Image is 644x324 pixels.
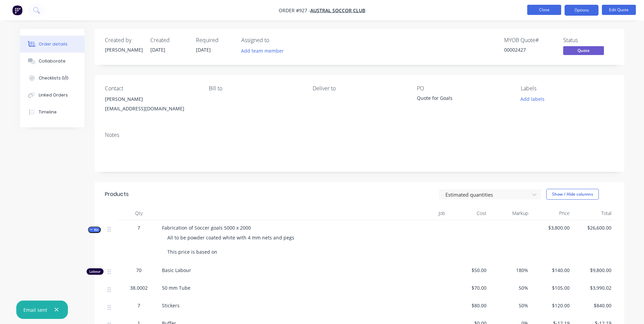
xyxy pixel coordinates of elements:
[575,284,611,291] span: $3,990.02
[118,206,159,220] div: Qty
[534,284,570,291] span: $105.00
[39,109,57,115] div: Timeline
[527,5,561,15] button: Close
[575,302,611,309] span: $840.00
[504,46,555,53] div: 00002427
[23,306,47,313] div: Email sent
[39,58,66,64] div: Collaborate
[241,46,288,55] button: Add team member
[504,37,555,43] div: MYOB Quote #
[20,87,85,104] button: Linked Orders
[105,104,198,113] div: [EMAIL_ADDRESS][DOMAIN_NAME]
[150,37,188,43] div: Created
[492,267,528,274] span: 180%
[531,206,573,220] div: Price
[90,227,99,232] span: Kit
[565,5,599,16] button: Options
[39,92,68,98] div: Linked Orders
[87,268,104,275] div: Labour
[450,267,487,274] span: $50.00
[105,46,142,53] div: [PERSON_NAME]
[105,94,198,104] div: [PERSON_NAME]
[136,267,142,274] span: 70
[12,5,22,15] img: Factory
[130,284,148,291] span: 38.0002
[105,85,198,92] div: Contact
[20,53,85,70] button: Collaborate
[105,132,614,138] div: Notes
[20,104,85,121] button: Timeline
[196,37,233,43] div: Required
[546,189,599,200] button: Show / Hide columns
[575,267,611,274] span: $9,800.00
[237,46,287,55] button: Add team member
[563,46,604,55] span: Quote
[489,206,531,220] div: Markup
[105,37,142,43] div: Created by
[209,85,302,92] div: Bill to
[279,7,310,14] span: Order #927 -
[572,206,614,220] div: Total
[88,227,101,233] button: Kit
[241,37,309,43] div: Assigned to
[20,36,85,53] button: Order details
[39,75,69,81] div: Checklists 0/0
[310,7,365,14] a: Austral Soccor Club
[150,47,165,53] span: [DATE]
[534,302,570,309] span: $120.00
[20,70,85,87] button: Checklists 0/0
[450,284,487,291] span: $70.00
[448,206,490,220] div: Cost
[450,302,487,309] span: $80.00
[313,85,406,92] div: Deliver to
[196,47,211,53] span: [DATE]
[162,285,190,291] span: 50 mm Tube
[105,190,129,198] div: Products
[492,284,528,291] span: 50%
[162,267,191,273] span: Basic Labour
[167,234,294,255] span: All to be powder coated white with 4 mm nets and pegs This price is based on
[162,302,180,309] span: Stickers
[162,224,251,231] span: Fabrication of Soccer goals 5000 x 2000
[517,94,548,104] button: Add labels
[575,224,611,231] span: $26,600.00
[492,302,528,309] span: 50%
[39,41,68,47] div: Order details
[534,267,570,274] span: $140.00
[417,94,502,104] div: Quote for Goals
[105,94,198,116] div: [PERSON_NAME][EMAIL_ADDRESS][DOMAIN_NAME]
[137,224,140,231] span: 7
[397,206,448,220] div: Job
[563,37,614,43] div: Status
[534,224,570,231] span: $3,800.00
[521,85,614,92] div: Labels
[417,85,510,92] div: PO
[137,302,140,309] span: 7
[602,5,636,15] button: Edit Quote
